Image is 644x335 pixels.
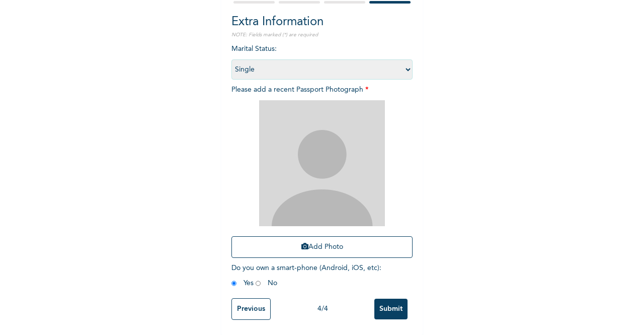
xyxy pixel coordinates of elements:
[231,86,413,263] span: Please add a recent Passport Photograph
[374,299,408,319] input: Submit
[231,264,381,287] span: Do you own a smart-phone (Android, iOS, etc) : Yes No
[231,13,413,31] h2: Extra Information
[231,298,271,320] input: Previous
[231,236,413,258] button: Add Photo
[259,100,385,226] img: Crop
[231,45,413,73] span: Marital Status :
[231,31,413,39] p: NOTE: Fields marked (*) are required
[271,304,374,314] div: 4 / 4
